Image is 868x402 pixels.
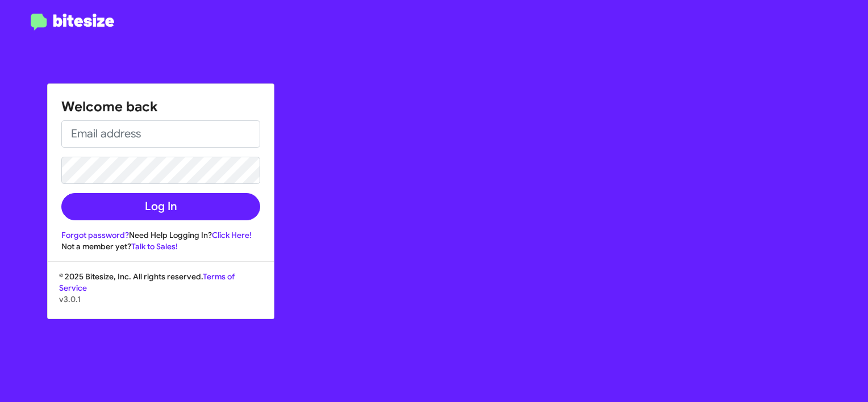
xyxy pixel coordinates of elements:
div: © 2025 Bitesize, Inc. All rights reserved. [48,271,274,319]
a: Talk to Sales! [131,241,178,252]
input: Email address [61,120,260,148]
button: Log In [61,193,260,220]
div: Not a member yet? [61,241,260,252]
div: Need Help Logging In? [61,229,260,241]
h1: Welcome back [61,98,260,116]
a: Forgot password? [61,230,129,240]
a: Terms of Service [59,271,235,293]
a: Click Here! [212,230,252,240]
p: v3.0.1 [59,294,262,305]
